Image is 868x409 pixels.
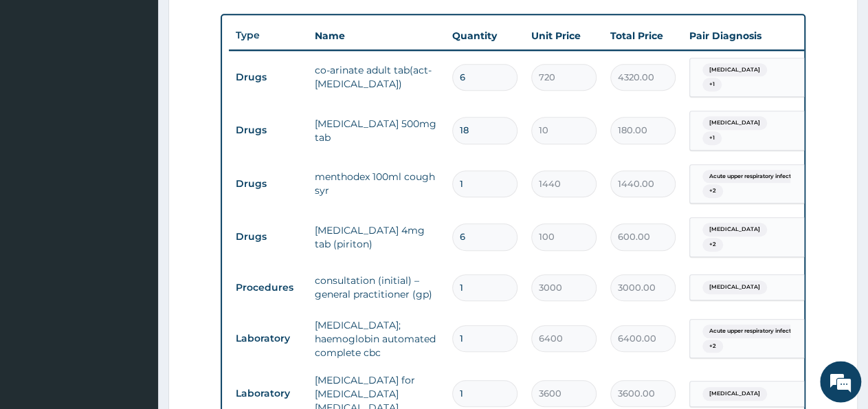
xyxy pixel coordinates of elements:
[229,275,308,300] td: Procedures
[229,326,308,351] td: Laboratory
[702,63,767,77] span: [MEDICAL_DATA]
[308,311,445,366] td: [MEDICAL_DATA]; haemoglobin automated complete cbc
[25,69,56,103] img: d_794563401_company_1708531726252_794563401
[71,77,231,95] div: Chat with us now
[229,171,308,197] td: Drugs
[702,184,723,198] span: + 2
[7,267,262,316] textarea: Type your message and hit 'Enter'
[308,56,445,98] td: co-arinate adult tab(act-[MEDICAL_DATA])
[229,23,308,48] th: Type
[702,387,767,401] span: [MEDICAL_DATA]
[682,22,834,49] th: Pair Diagnosis
[702,280,767,294] span: [MEDICAL_DATA]
[229,381,308,406] td: Laboratory
[702,170,802,184] span: Acute upper respiratory infect...
[80,119,190,258] span: We're online!
[229,224,308,250] td: Drugs
[225,7,258,40] div: Minimize live chat window
[308,217,445,258] td: [MEDICAL_DATA] 4mg tab (piriton)
[702,116,767,130] span: [MEDICAL_DATA]
[702,340,723,353] span: + 2
[702,131,722,145] span: + 1
[445,22,524,49] th: Quantity
[603,22,682,49] th: Total Price
[308,110,445,151] td: [MEDICAL_DATA] 500mg tab
[229,118,308,143] td: Drugs
[524,22,603,49] th: Unit Price
[702,223,767,236] span: [MEDICAL_DATA]
[702,78,722,91] span: + 1
[308,163,445,204] td: menthodex 100ml cough syr
[702,324,802,338] span: Acute upper respiratory infect...
[702,238,723,252] span: + 2
[308,22,445,49] th: Name
[308,267,445,308] td: consultation (initial) – general practitioner (gp)
[229,65,308,90] td: Drugs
